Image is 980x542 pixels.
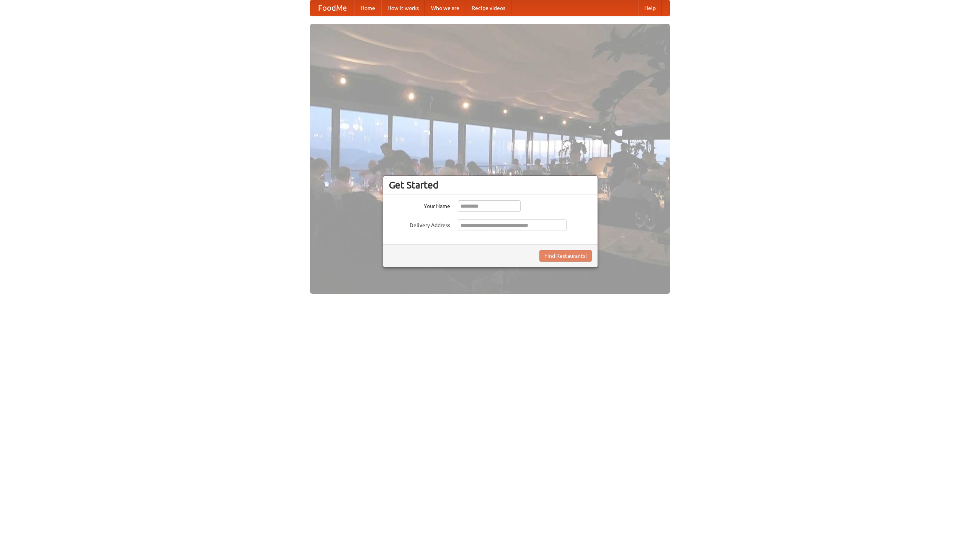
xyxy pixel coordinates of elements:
a: How it works [381,0,425,16]
a: Home [354,0,381,16]
label: Your Name [389,200,450,210]
label: Delivery Address [389,219,450,229]
a: Recipe videos [465,0,511,16]
a: Help [638,0,662,16]
h3: Get Started [389,179,592,191]
button: Find Restaurants! [539,250,592,262]
a: FoodMe [310,0,354,16]
a: Who we are [425,0,465,16]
